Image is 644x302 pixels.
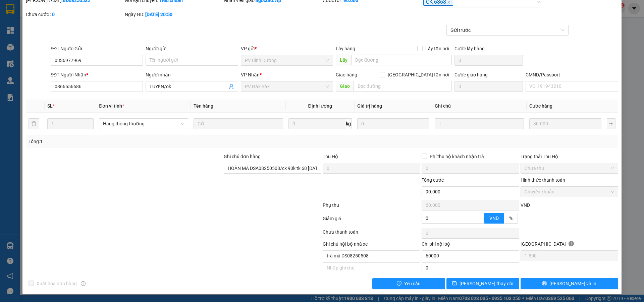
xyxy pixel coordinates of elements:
span: VND [521,202,530,208]
span: SL [47,103,53,109]
span: Đơn vị tính [99,103,124,109]
div: Chi phí nội bộ [422,240,519,250]
span: Định lượng [308,103,332,109]
div: Người nhận [146,71,238,78]
span: Chưa thu [525,163,614,173]
span: [GEOGRAPHIC_DATA] tận nơi [385,71,452,78]
div: Tổng: 1 [29,138,249,145]
span: Lấy [336,55,351,65]
span: Gửi trước [450,25,565,35]
span: Phí thu hộ khách nhận trả [427,153,487,160]
input: 0 [529,118,601,129]
input: Ghi Chú [435,118,524,129]
input: Cước lấy hàng [454,55,523,66]
span: info-circle [81,281,86,286]
span: % [509,216,513,221]
b: [DATE] 20:50 [145,12,172,17]
span: [PERSON_NAME] thay đổi [460,280,513,287]
span: VND [489,216,499,221]
div: VP gửi [241,45,333,52]
div: Trạng thái Thu Hộ [521,153,618,160]
label: Ghi chú đơn hàng [224,154,261,159]
span: Tên hàng [194,103,213,109]
input: Nhập ghi chú [323,262,420,273]
input: Ghi chú đơn hàng [224,163,321,174]
input: Cước giao hàng [454,81,523,92]
div: SĐT Người Nhận [51,71,143,78]
span: Lấy hàng [336,46,355,51]
span: Lấy tận nơi [423,45,452,52]
input: Dọc đường [354,81,452,92]
span: Hàng thông thường [103,119,184,129]
div: Ghi chú nội bộ nhà xe [323,240,420,250]
span: Thu Hộ [323,154,338,159]
span: Cước hàng [529,103,552,109]
span: Giao hàng [336,72,357,77]
div: Chưa cước : [26,11,123,18]
div: Ngày GD: [125,11,222,18]
input: VD: Bàn, Ghế [194,118,283,129]
span: PV Đắk Sắk [245,81,329,92]
input: 0 [357,118,429,129]
b: 0 [52,12,55,17]
span: Yêu cầu [404,280,421,287]
span: Chuyển khoản [525,187,614,197]
div: Chưa thanh toán [322,228,421,240]
span: close [447,1,450,4]
span: exclamation-circle [397,281,401,286]
input: Nhập ghi chú [323,250,420,261]
button: plus [607,118,615,129]
div: [GEOGRAPHIC_DATA] [521,240,618,250]
span: printer [542,281,547,286]
span: user-add [229,84,234,89]
span: Giá trị hàng [357,103,382,109]
button: printer[PERSON_NAME] và In [521,278,618,289]
div: Giảm giá [322,215,421,227]
input: Dọc đường [351,55,452,65]
button: delete [29,118,39,129]
div: Phụ thu [322,201,421,213]
div: Người gửi [146,45,238,52]
button: exclamation-circleYêu cầu [372,278,445,289]
span: Xuất hóa đơn hàng [34,280,79,287]
span: [PERSON_NAME] và In [549,280,596,287]
span: info-circle [569,241,574,246]
label: Hình thức thanh toán [521,177,565,183]
span: Giao [336,81,354,92]
label: Cước giao hàng [454,72,488,77]
span: kg [345,118,352,129]
span: VP Nhận [241,72,260,77]
span: save [452,281,457,286]
span: PV Bình Dương [245,55,329,65]
label: Cước lấy hàng [454,46,485,51]
span: Tổng cước [422,177,444,183]
div: SĐT Người Gửi [51,45,143,52]
th: Ghi chú [432,100,527,113]
button: save[PERSON_NAME] thay đổi [446,278,519,289]
div: CMND/Passport [526,71,618,78]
